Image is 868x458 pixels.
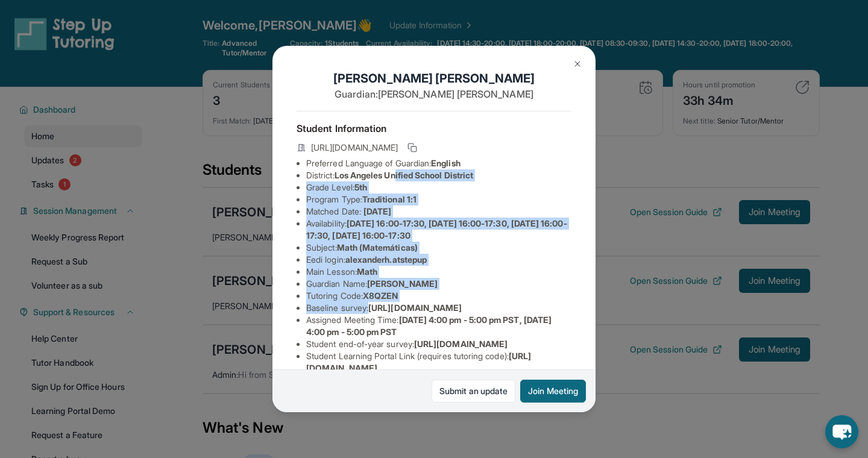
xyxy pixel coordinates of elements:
li: Main Lesson : [306,266,571,278]
button: chat-button [825,415,858,448]
li: Availability: [306,218,571,242]
h1: [PERSON_NAME] [PERSON_NAME] [297,70,571,87]
span: 5th [354,182,367,192]
img: Close Icon [573,59,582,69]
button: Copy link [405,140,420,155]
li: Subject : [306,242,571,254]
li: District: [306,169,571,181]
p: Guardian: [PERSON_NAME] [PERSON_NAME] [297,87,571,101]
span: Traditional 1:1 [362,194,417,204]
span: [URL][DOMAIN_NAME] [414,339,508,349]
li: Guardian Name : [306,278,571,290]
span: Math (Matemáticas) [337,242,418,253]
li: Assigned Meeting Time : [306,314,571,338]
li: Program Type: [306,193,571,205]
span: Math [357,266,377,277]
li: Eedi login : [306,254,571,266]
span: [DATE] [363,206,391,216]
span: [DATE] 4:00 pm - 5:00 pm PST, [DATE] 4:00 pm - 5:00 pm PST [306,315,552,337]
li: Preferred Language of Guardian: [306,157,571,169]
span: Los Angeles Unified School District [335,170,473,180]
span: English [431,158,461,168]
span: alexanderh.atstepup [345,254,427,265]
li: Student Learning Portal Link (requires tutoring code) : [306,350,571,374]
li: Grade Level: [306,181,571,193]
span: [URL][DOMAIN_NAME] [368,303,462,313]
span: [DATE] 16:00-17:30, [DATE] 16:00-17:30, [DATE] 16:00-17:30, [DATE] 16:00-17:30 [306,218,567,240]
span: [PERSON_NAME] [367,278,438,289]
li: Student end-of-year survey : [306,338,571,350]
li: Baseline survey : [306,302,571,314]
span: X8QZEN [363,290,398,301]
li: Matched Date: [306,205,571,218]
button: Join Meeting [520,380,586,403]
a: Submit an update [432,380,515,403]
h4: Student Information [297,121,571,136]
span: [URL][DOMAIN_NAME] [311,142,398,154]
li: Tutoring Code : [306,290,571,302]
